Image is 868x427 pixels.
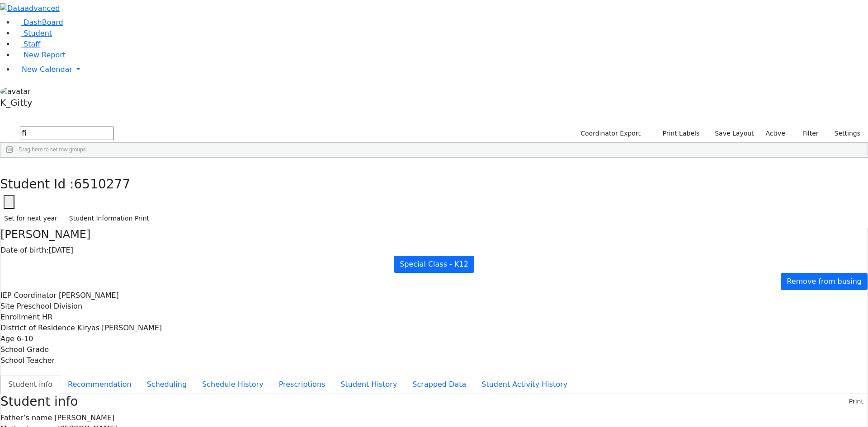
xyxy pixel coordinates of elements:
[762,127,789,141] label: Active
[22,65,72,74] span: New Calendar
[14,40,40,48] a: Staff
[0,375,60,394] button: Student info
[0,301,14,312] label: Site
[394,256,474,273] a: Special Class - K12
[17,334,33,343] span: 6-10
[575,127,645,141] button: Coordinator Export
[24,18,63,27] span: DashBoard
[405,375,474,394] button: Scrapped Data
[787,277,862,286] span: Remove from busing
[14,18,63,27] a: DashBoard
[24,40,40,48] span: Staff
[823,127,864,141] button: Settings
[0,355,55,366] label: School Teacher
[20,127,114,140] input: Search
[19,146,86,153] span: Drag here to set row groups
[845,394,868,408] button: Print
[0,394,78,409] h3: Student info
[0,333,14,344] label: Age
[59,291,119,300] span: [PERSON_NAME]
[711,127,758,141] button: Save Layout
[474,375,575,394] button: Student Activity History
[139,375,194,394] button: Scheduling
[65,211,153,225] button: Student Information Print
[0,413,52,423] label: Father’s name
[77,324,162,332] span: Kiryas [PERSON_NAME]
[14,29,52,38] a: Student
[0,323,75,333] label: District of Residence
[24,29,52,38] span: Student
[14,51,66,59] a: New Report
[54,413,114,422] span: [PERSON_NAME]
[74,177,131,192] span: 6510277
[0,344,49,355] label: School Grade
[0,312,40,323] label: Enrollment
[781,273,868,290] a: Remove from busing
[791,127,823,141] button: Filter
[24,51,66,59] span: New Report
[271,375,333,394] button: Prescriptions
[652,127,703,141] button: Print Labels
[333,375,405,394] button: Student History
[0,228,868,241] h4: [PERSON_NAME]
[60,375,139,394] button: Recommendation
[17,302,82,310] span: Preschool Division
[42,313,52,321] span: HR
[0,245,49,256] label: Date of birth:
[14,61,868,79] a: New Calendar
[194,375,271,394] button: Schedule History
[0,290,57,301] label: IEP Coordinator
[0,245,868,256] div: [DATE]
